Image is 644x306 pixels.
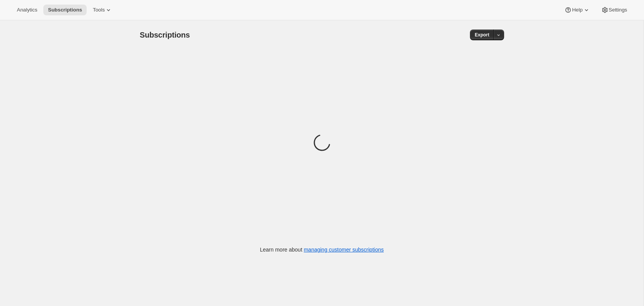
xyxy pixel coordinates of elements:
[140,31,190,39] span: Subscriptions
[43,5,87,15] button: Subscriptions
[609,7,627,13] span: Settings
[470,30,494,40] button: Export
[17,7,37,13] span: Analytics
[260,246,384,253] p: Learn more about
[572,7,582,13] span: Help
[475,32,489,38] span: Export
[596,5,632,15] button: Settings
[48,7,82,13] span: Subscriptions
[560,5,595,15] button: Help
[304,247,384,253] a: managing customer subscriptions
[93,7,105,13] span: Tools
[12,5,42,15] button: Analytics
[88,5,117,15] button: Tools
